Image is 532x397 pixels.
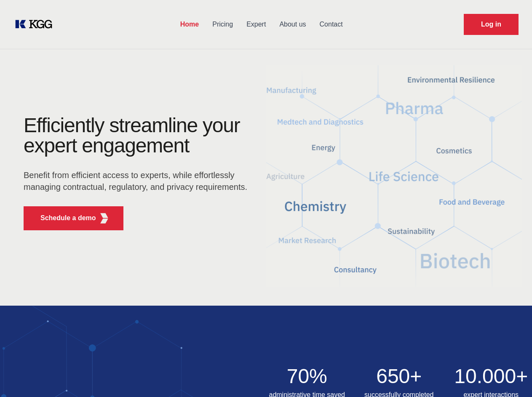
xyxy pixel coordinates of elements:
p: Benefit from efficient access to experts, while effortlessly managing contractual, regulatory, an... [24,169,253,193]
h2: 650+ [358,366,440,386]
h2: 70% [266,366,348,386]
a: Request Demo [464,14,519,35]
a: Home [174,13,206,35]
button: Schedule a demoKGG Fifth Element RED [24,206,123,230]
img: KGG Fifth Element RED [266,55,522,297]
p: Schedule a demo [40,213,96,223]
img: KGG Fifth Element RED [99,213,110,224]
a: About us [273,13,313,35]
a: Pricing [206,13,240,35]
a: KOL Knowledge Platform: Talk to Key External Experts (KEE) [13,18,59,31]
h1: Efficiently streamline your expert engagement [24,115,253,156]
a: Expert [240,13,273,35]
a: Contact [313,13,350,35]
